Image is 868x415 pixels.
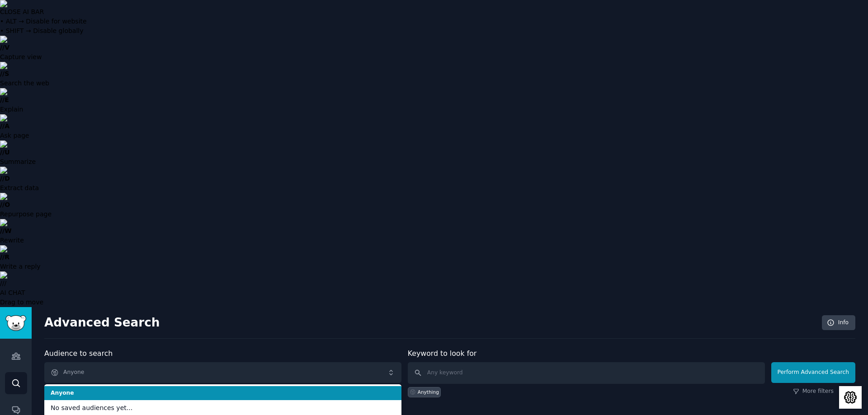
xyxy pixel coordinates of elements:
[44,349,113,358] label: Audience to search
[51,403,395,413] span: No saved audiences yet...
[418,389,439,395] div: Anything
[44,362,401,383] button: Anyone
[408,362,765,384] input: Any keyword
[51,389,395,397] span: Anyone
[771,362,855,383] button: Perform Advanced Search
[822,315,855,331] a: Info
[408,349,477,358] label: Keyword to look for
[44,316,817,330] h2: Advanced Search
[793,387,834,396] a: More filters
[5,315,26,331] img: GummySearch logo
